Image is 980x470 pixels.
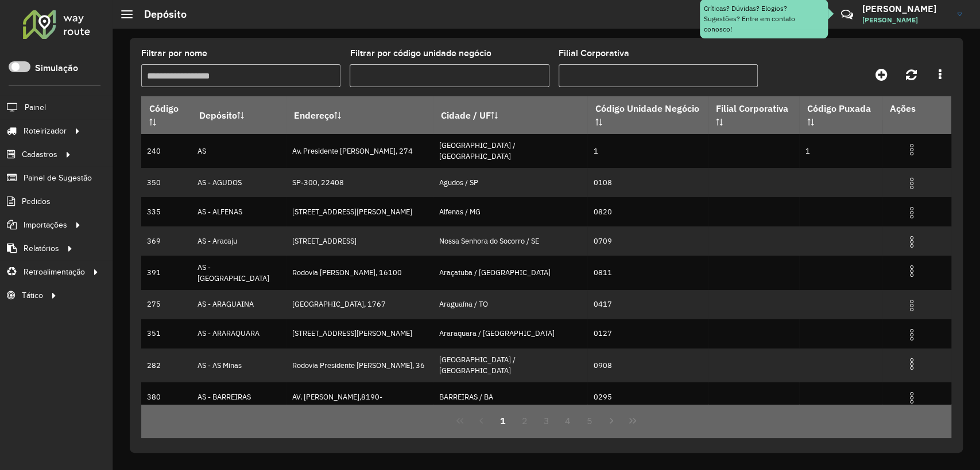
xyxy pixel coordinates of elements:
[862,15,948,25] span: [PERSON_NAME]
[141,348,192,382] td: 282
[514,410,536,432] button: 2
[192,197,286,226] td: AS - ALFENAS
[536,410,557,432] button: 3
[433,382,587,412] td: BARREIRAS / BA
[433,290,587,319] td: Araguaína / TO
[286,256,433,289] td: Rodovia [PERSON_NAME], 16100
[24,219,67,231] span: Importações
[22,195,51,207] span: Pedidos
[141,197,192,226] td: 335
[133,8,187,21] h2: Depósito
[433,348,587,382] td: [GEOGRAPHIC_DATA] / [GEOGRAPHIC_DATA]
[587,290,708,319] td: 0417
[192,382,286,412] td: AS - BARREIRAS
[433,197,587,226] td: Alfenas / MG
[141,256,192,289] td: 391
[141,168,192,197] td: 350
[192,226,286,256] td: AS - Aracaju
[22,148,57,160] span: Cadastros
[286,197,433,226] td: [STREET_ADDRESS][PERSON_NAME]
[433,319,587,348] td: Araraquara / [GEOGRAPHIC_DATA]
[587,197,708,226] td: 0820
[24,172,92,184] span: Painel de Sugestão
[433,134,587,168] td: [GEOGRAPHIC_DATA] / [GEOGRAPHIC_DATA]
[286,96,433,134] th: Endereço
[433,256,587,289] td: Araçatuba / [GEOGRAPHIC_DATA]
[286,134,433,168] td: Av. Presidente [PERSON_NAME], 274
[587,96,708,134] th: Código Unidade Negócio
[286,168,433,197] td: SP-300, 22408
[24,242,59,254] span: Relatórios
[286,290,433,319] td: [GEOGRAPHIC_DATA], 1767
[350,46,491,60] label: Filtrar por código unidade negócio
[192,256,286,289] td: AS - [GEOGRAPHIC_DATA]
[492,410,514,432] button: 1
[587,256,708,289] td: 0811
[799,96,882,134] th: Código Puxada
[192,96,286,134] th: Depósito
[587,382,708,412] td: 0295
[192,319,286,348] td: AS - ARARAQUARA
[433,226,587,256] td: Nossa Senhora do Socorro / SE
[587,226,708,256] td: 0709
[587,319,708,348] td: 0127
[192,168,286,197] td: AS - AGUDOS
[141,382,192,412] td: 380
[862,3,948,14] h3: [PERSON_NAME]
[141,46,207,60] label: Filtrar por nome
[835,2,859,27] a: Contato Rápido
[799,134,882,168] td: 1
[141,319,192,348] td: 351
[433,168,587,197] td: Agudos / SP
[587,168,708,197] td: 0108
[882,96,951,120] th: Ações
[433,96,587,134] th: Cidade / UF
[22,289,43,301] span: Tático
[559,46,629,60] label: Filial Corporativa
[286,226,433,256] td: [STREET_ADDRESS]
[622,410,644,432] button: Last Page
[557,410,579,432] button: 4
[192,348,286,382] td: AS - AS Minas
[587,348,708,382] td: 0908
[286,348,433,382] td: Rodovia Presidente [PERSON_NAME], 36
[192,134,286,168] td: AS
[35,61,78,75] label: Simulação
[286,382,433,412] td: AV. [PERSON_NAME],8190-
[587,134,708,168] td: 1
[141,96,192,134] th: Código
[24,125,67,137] span: Roteirizador
[141,226,192,256] td: 369
[286,319,433,348] td: [STREET_ADDRESS][PERSON_NAME]
[25,101,46,113] span: Painel
[141,134,192,168] td: 240
[192,290,286,319] td: AS - ARAGUAINA
[601,410,622,432] button: Next Page
[579,410,601,432] button: 5
[141,290,192,319] td: 275
[24,266,85,278] span: Retroalimentação
[708,96,800,134] th: Filial Corporativa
